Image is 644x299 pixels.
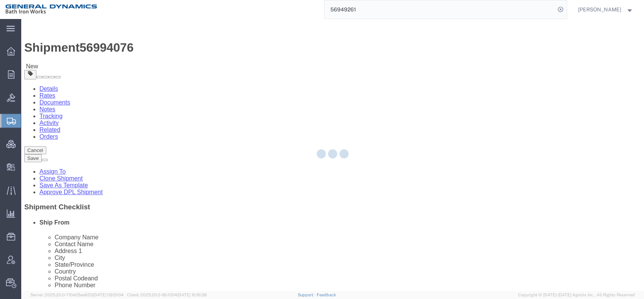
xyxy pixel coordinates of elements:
[30,293,124,297] span: Server: 2025.20.0-710e05ee653
[177,293,207,297] span: [DATE] 10:16:38
[127,293,207,297] span: Client: 2025.20.0-8b113f4
[578,5,634,14] button: [PERSON_NAME]
[317,293,336,297] a: Feedback
[93,293,124,297] span: [DATE] 09:51:04
[5,4,99,15] img: logo
[578,5,621,14] span: Ben Burden
[325,0,555,19] input: Search for shipment number, reference number
[518,292,635,298] span: Copyright © [DATE]-[DATE] Agistix Inc., All Rights Reserved
[298,293,317,297] a: Support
